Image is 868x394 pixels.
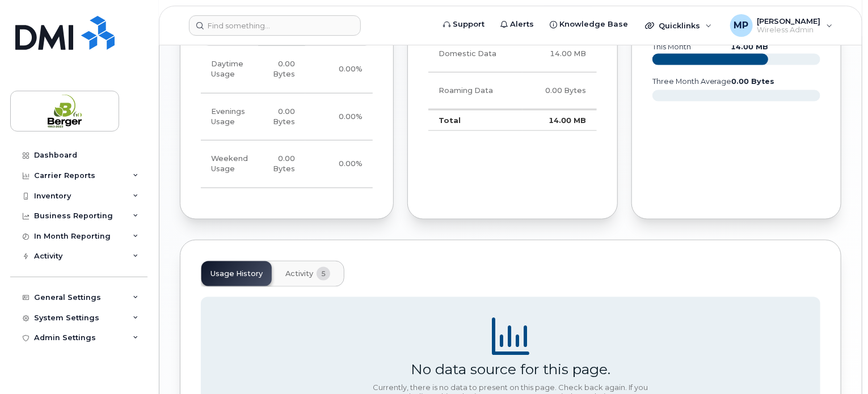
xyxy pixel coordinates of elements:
td: 14.00 MB [523,109,596,131]
span: Activity [285,269,313,278]
span: 5 [317,267,330,281]
td: 0.00% [305,94,373,141]
td: 0.00 Bytes [258,46,305,94]
tr: Weekdays from 6:00pm to 8:00am [201,94,373,141]
tspan: 0.00 Bytes [732,78,775,86]
span: Quicklinks [659,21,700,30]
text: three month average [652,78,775,86]
a: Support [435,13,492,36]
a: Alerts [492,13,542,36]
td: 0.00 Bytes [258,94,305,141]
div: Quicklinks [637,14,720,37]
td: 0.00 Bytes [523,73,596,109]
span: Knowledge Base [559,19,628,30]
td: Total [428,109,523,131]
td: 0.00% [305,141,373,188]
span: [PERSON_NAME] [757,16,821,26]
span: Wireless Admin [757,26,821,35]
span: Alerts [510,19,534,30]
td: Roaming Data [428,73,523,109]
td: 0.00% [305,46,373,94]
div: No data source for this page. [411,361,610,378]
text: 14.00 MB [731,43,768,51]
a: Knowledge Base [542,13,636,36]
td: Evenings Usage [201,94,258,141]
text: this month [652,43,691,51]
span: MP [734,19,749,32]
tr: Friday from 6:00pm to Monday 8:00am [201,141,373,188]
div: Mira-Louise Paquin [722,14,841,37]
td: Daytime Usage [201,46,258,94]
span: Support [453,19,484,30]
td: Weekend Usage [201,141,258,188]
td: 14.00 MB [523,36,596,73]
input: Find something... [189,15,361,36]
td: Domestic Data [428,36,523,73]
td: 0.00 Bytes [258,141,305,188]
